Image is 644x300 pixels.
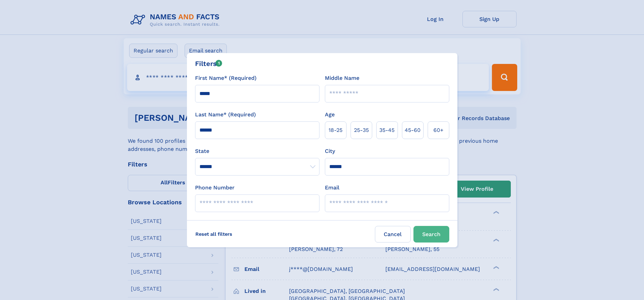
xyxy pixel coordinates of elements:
[195,147,319,155] label: State
[195,74,257,82] label: First Name* (Required)
[195,184,235,192] label: Phone Number
[413,226,449,243] button: Search
[195,59,222,69] div: Filters
[325,74,359,82] label: Middle Name
[325,111,335,119] label: Age
[325,184,339,192] label: Email
[325,147,335,155] label: City
[329,126,342,134] span: 18‑25
[379,126,395,134] span: 35‑45
[375,226,411,243] label: Cancel
[191,226,237,242] label: Reset all filters
[433,126,444,134] span: 60+
[195,111,256,119] label: Last Name* (Required)
[354,126,369,134] span: 25‑35
[405,126,421,134] span: 45‑60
